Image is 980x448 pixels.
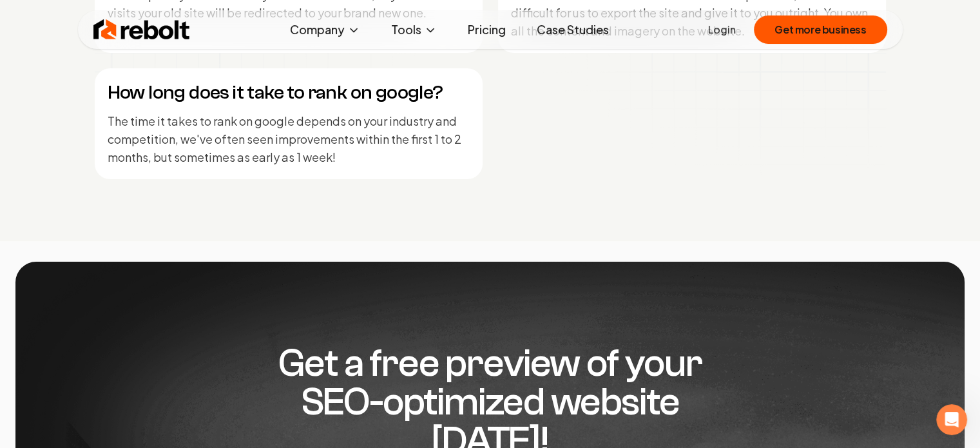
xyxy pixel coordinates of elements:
img: Rebolt Logo [93,17,190,43]
h4: How long does it take to rank on google? [108,81,470,104]
p: The time it takes to rank on google depends on your industry and competition, we've often seen im... [108,112,470,166]
iframe: Intercom live chat [936,404,967,435]
a: Case Studies [526,17,619,43]
a: Login [708,22,736,37]
button: Tools [381,17,447,43]
a: Pricing [457,17,516,43]
button: Get more business [754,15,887,44]
button: Company [280,17,370,43]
